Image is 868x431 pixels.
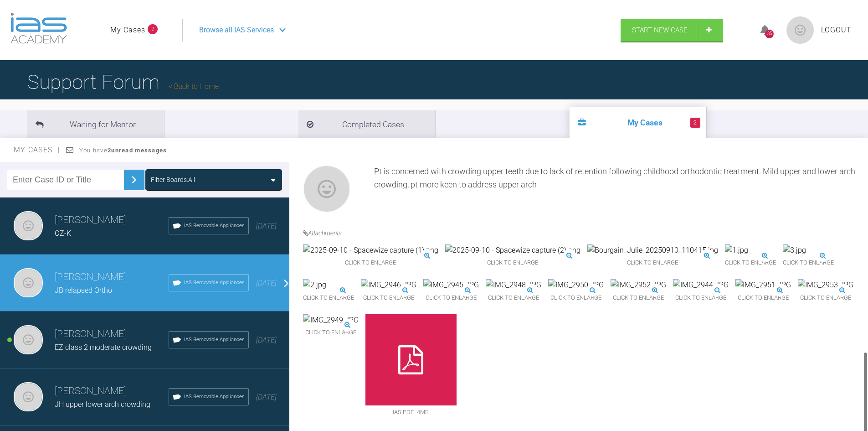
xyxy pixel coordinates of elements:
img: Stephen Davies [14,382,43,411]
span: Click to enlarge [725,256,776,270]
img: IMG_2951.JPG [735,279,791,291]
img: 3.jpg [783,244,806,256]
span: IAS Removable Appliances [184,336,245,344]
img: profile.png [786,16,814,44]
img: 1.jpg [725,244,748,256]
img: IMG_2946.JPG [361,279,416,291]
h3: [PERSON_NAME] [55,213,169,228]
span: Click to enlarge [423,291,479,305]
span: Start New Case [632,26,688,34]
img: Stephen Davies [14,325,43,354]
a: My Cases [110,24,145,36]
h4: Attachments [303,228,861,238]
span: OZ-K [55,229,71,238]
span: Click to enlarge [303,326,359,340]
img: 2.jpg [303,279,326,291]
h1: Support Forum [27,66,219,98]
span: Click to enlarge [783,256,834,270]
h3: [PERSON_NAME] [55,384,169,399]
h3: [PERSON_NAME] [55,327,169,342]
a: Logout [821,24,852,36]
span: IAS Removable Appliances [184,279,245,287]
span: [DATE] [256,222,277,230]
span: Click to enlarge [303,291,354,305]
img: logo-light.3e3ef733.png [10,13,67,44]
span: Click to enlarge [798,291,853,305]
a: Back to Home [169,82,219,91]
img: IMG_2949.JPG [303,314,359,326]
img: 2025-09-10 - Spacewize capture (2).png [445,244,580,256]
span: Click to enlarge [303,256,438,270]
span: [DATE] [256,393,277,401]
img: Stephen Davies [303,165,350,213]
li: My Cases [570,107,706,138]
span: IAS.pdf - 4MB [365,405,457,420]
span: [DATE] [256,279,277,287]
li: Completed Cases [298,110,435,138]
span: Click to enlarge [611,291,666,305]
span: Click to enlarge [673,291,729,305]
a: Start New Case [621,19,723,42]
img: IMG_2945.JPG [423,279,479,291]
span: My Cases [14,145,61,154]
span: Click to enlarge [587,256,718,270]
strong: 2 unread messages [108,147,167,154]
div: Filter Boards: All [151,175,195,185]
div: 35 [765,30,774,38]
img: Stephen Davies [14,211,43,240]
img: IMG_2952.JPG [611,279,666,291]
li: Waiting for Mentor [27,110,164,138]
img: Bourgain_Julie_20250910_110415.jpg [587,244,718,256]
span: You have [79,147,167,154]
img: IMG_2944.JPG [673,279,729,291]
input: Enter Case ID or Title [7,170,124,190]
img: 2025-09-10 - Spacewize capture (1).png [303,244,438,256]
span: IAS Removable Appliances [184,393,245,401]
span: Click to enlarge [548,291,604,305]
span: Click to enlarge [361,291,416,305]
span: JH upper lower arch crowding [55,400,150,409]
span: IAS Removable Appliances [184,222,245,230]
img: Stephen Davies [14,268,43,297]
span: EZ class 2 moderate crowding [55,343,152,352]
span: Click to enlarge [735,291,791,305]
img: IMG_2953.JPG [798,279,853,291]
img: IMG_2950.JPG [548,279,604,291]
img: chevronRight.28bd32b0.svg [127,172,141,187]
span: JB relapsed Ortho [55,286,112,295]
span: Click to enlarge [486,291,541,305]
div: Pt is concerned with crowding upper teeth due to lack of retention following childhood orthodonti... [374,165,861,216]
span: 2 [148,24,158,34]
span: Browse all IAS Services [199,24,274,36]
img: IMG_2948.JPG [486,279,541,291]
span: Click to enlarge [445,256,580,270]
span: [DATE] [256,336,277,344]
h3: [PERSON_NAME] [55,270,169,285]
span: 2 [690,118,700,128]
